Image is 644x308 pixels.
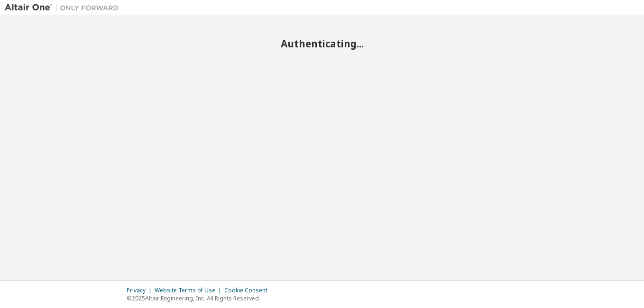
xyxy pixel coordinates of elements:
div: Website Terms of Use [155,287,224,294]
div: Privacy [127,287,155,294]
p: © 2025 Altair Engineering, Inc. All Rights Reserved. [127,294,273,302]
div: Cookie Consent [224,287,273,294]
h2: Authenticating... [5,37,639,50]
img: Altair One [5,3,123,12]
